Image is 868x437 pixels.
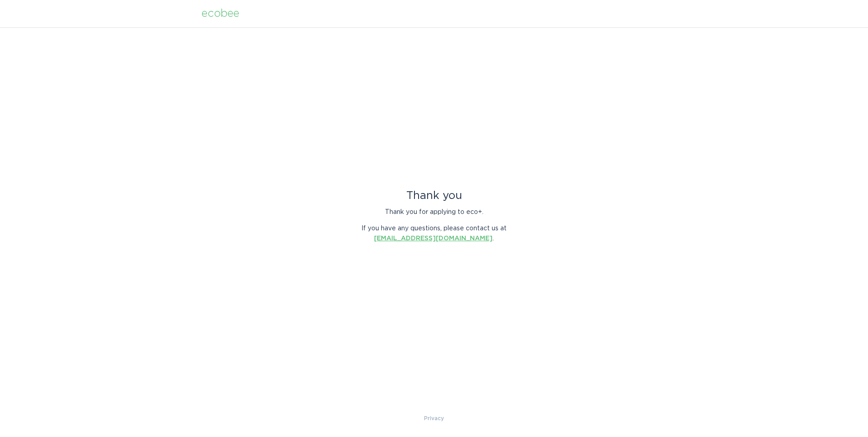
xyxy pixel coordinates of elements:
[424,413,444,423] a: Privacy Policy & Terms of Use
[355,207,513,217] p: Thank you for applying to eco+.
[374,235,493,242] a: [EMAIL_ADDRESS][DOMAIN_NAME]
[202,9,239,19] div: ecobee
[355,223,513,243] p: If you have any questions, please contact us at .
[355,191,513,201] div: Thank you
